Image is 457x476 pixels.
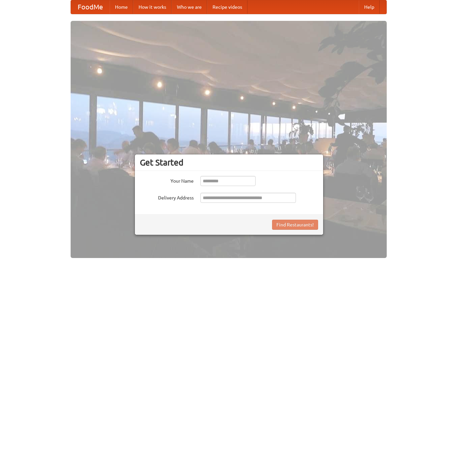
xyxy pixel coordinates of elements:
[359,0,380,14] a: Help
[172,0,207,14] a: Who we are
[71,0,110,14] a: FoodMe
[110,0,133,14] a: Home
[133,0,172,14] a: How it works
[207,0,247,14] a: Recipe videos
[140,176,194,184] label: Your Name
[272,220,318,230] button: Find Restaurants!
[140,157,318,168] h3: Get Started
[140,193,194,201] label: Delivery Address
